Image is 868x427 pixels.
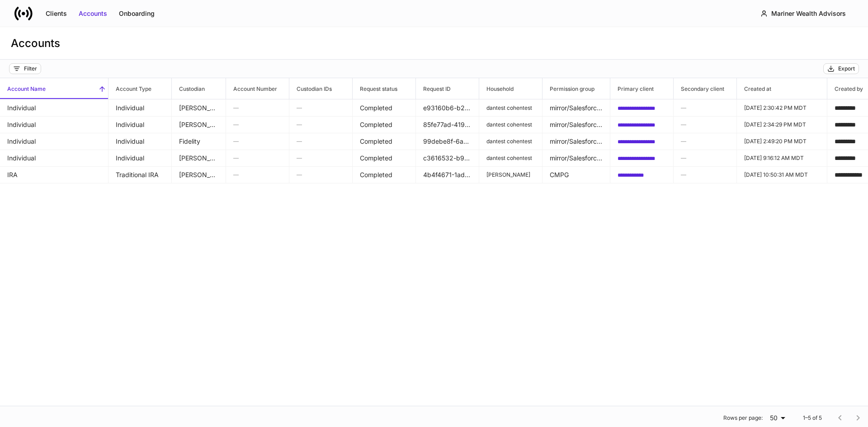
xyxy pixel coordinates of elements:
[73,6,113,21] button: Accounts
[11,36,60,51] h3: Accounts
[681,120,729,129] h6: —
[542,116,610,133] td: mirror/Salesforce/101292/254343
[46,9,67,18] div: Clients
[233,120,282,129] h6: —
[108,150,172,167] td: Individual
[681,103,729,112] h6: —
[681,154,729,162] h6: —
[353,116,416,133] td: Completed
[486,171,535,178] p: [PERSON_NAME]
[172,116,226,133] td: Schwab
[40,6,73,21] button: Clients
[79,9,107,18] div: Accounts
[542,99,610,117] td: mirror/Salesforce/101292/254343
[744,121,820,128] p: [DATE] 2:34:29 PM MDT
[744,155,820,162] p: [DATE] 9:16:12 AM MDT
[737,99,827,117] td: 2025-09-17T20:30:42.795Z
[744,171,820,178] p: [DATE] 10:50:31 AM MDT
[542,133,610,150] td: mirror/Salesforce/101292/254343
[542,78,610,99] span: Permission group
[610,84,654,93] h6: Primary client
[289,84,332,93] h6: Custodian IDs
[610,116,674,133] td: a3b1dd12-644c-4cc2-9799-d512f41e345c
[416,150,479,167] td: c3616532-b950-46ad-8b43-f1409307d4f0
[542,84,594,93] h6: Permission group
[542,150,610,167] td: mirror/Salesforce/101292/254343
[610,133,674,150] td: a3b1dd12-644c-4cc2-9799-d512f41e345c
[737,133,827,150] td: 2025-09-17T20:49:20.794Z
[610,150,674,167] td: 0b1973c0-9f8e-4f86-8f43-4c2ae3dad02d
[416,166,479,183] td: 4b4f4671-1ad2-4d8a-b756-af398d06ee48
[353,78,415,99] span: Request status
[108,99,172,117] td: Individual
[172,150,226,167] td: Schwab
[297,154,345,162] h6: —
[172,99,226,117] td: Schwab
[542,166,610,183] td: CMPG
[610,166,674,183] td: bf11aa96-96e5-4993-a93d-2a6f10823ad1
[353,84,397,93] h6: Request status
[486,104,535,112] p: dantest cohentest
[416,116,479,133] td: 85fe77ad-4199-464c-af87-48946c2f47ed
[416,84,451,93] h6: Request ID
[233,154,282,162] h6: —
[753,5,854,22] button: Mariner Wealth Advisors
[486,121,535,128] p: dantest cohentest
[737,78,827,99] span: Created at
[737,116,827,133] td: 2025-09-17T20:34:29.685Z
[353,150,416,167] td: Completed
[24,65,37,72] div: Filter
[416,78,479,99] span: Request ID
[737,84,771,93] h6: Created at
[108,78,171,99] span: Account Type
[744,104,820,112] p: [DATE] 2:30:42 PM MDT
[681,170,729,179] h6: —
[827,84,863,93] h6: Created by
[416,99,479,117] td: e93160b6-b2d7-47b8-bbb8-9595de7bfa83
[744,138,820,145] p: [DATE] 2:49:20 PM MDT
[838,65,855,72] div: Export
[416,133,479,150] td: 99debe8f-6ae5-410a-94ad-99ad4161df77
[289,78,352,99] span: Custodian IDs
[766,413,788,422] div: 50
[737,150,827,167] td: 2025-08-25T15:16:12.121Z
[226,78,289,99] span: Account Number
[353,133,416,150] td: Completed
[108,84,151,93] h6: Account Type
[108,166,172,183] td: Traditional IRA
[108,133,172,150] td: Individual
[610,99,674,117] td: a3b1dd12-644c-4cc2-9799-d512f41e345c
[226,84,277,93] h6: Account Number
[172,166,226,183] td: Schwab
[297,137,345,145] h6: —
[681,137,729,145] h6: —
[610,78,673,99] span: Primary client
[233,137,282,145] h6: —
[803,414,822,422] p: 1–5 of 5
[771,9,846,18] div: Mariner Wealth Advisors
[9,63,41,74] button: Filter
[479,78,542,99] span: Household
[674,84,724,93] h6: Secondary client
[233,170,282,179] h6: —
[297,103,345,112] h6: —
[297,120,345,129] h6: —
[737,166,827,183] td: 2025-09-09T16:50:31.853Z
[823,63,859,74] button: Export
[486,155,535,162] p: dantest cohentest
[353,166,416,183] td: Completed
[353,99,416,117] td: Completed
[172,78,226,99] span: Custodian
[723,414,763,422] p: Rows per page:
[297,170,345,179] h6: —
[479,84,514,93] h6: Household
[108,116,172,133] td: Individual
[119,9,155,18] div: Onboarding
[674,78,736,99] span: Secondary client
[172,133,226,150] td: Fidelity
[233,103,282,112] h6: —
[172,84,205,93] h6: Custodian
[113,6,160,21] button: Onboarding
[486,138,535,145] p: dantest cohentest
